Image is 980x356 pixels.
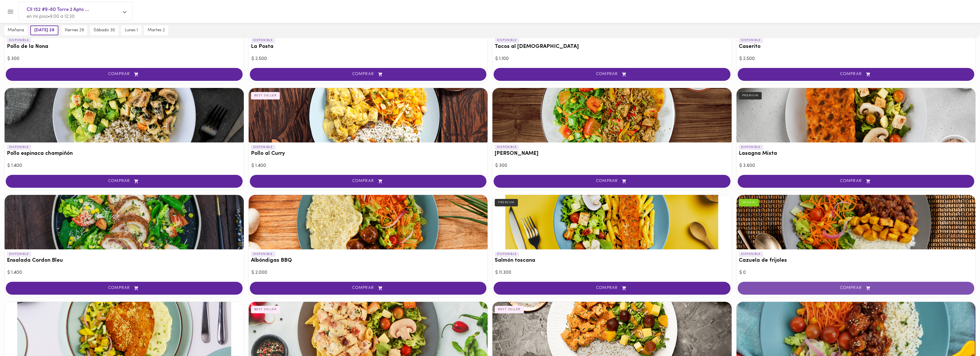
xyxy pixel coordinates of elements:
[4,26,27,35] button: mañana
[27,6,119,13] span: Cll 152 #9-80 Torre 2 Apto ...
[7,258,241,264] h3: Ensalada Cordon Bleu
[495,163,729,169] div: $ 300
[737,88,976,142] div: Lasagna Mixta
[495,38,519,43] p: DISPONIBLE
[251,44,486,50] h3: La Posta
[494,175,730,188] button: COMPRAR
[947,323,974,350] iframe: Messagebird Livechat Widget
[494,282,730,295] button: COMPRAR
[257,72,480,77] span: COMPRAR
[7,44,241,50] h3: Pollo de la Nona
[6,282,243,295] button: COMPRAR
[745,72,967,77] span: COMPRAR
[252,269,485,276] div: $ 2.000
[7,38,31,43] p: DISPONIBLE
[250,282,487,295] button: COMPRAR
[495,306,524,313] div: BEST SELLER
[148,28,165,33] span: martes 2
[65,28,84,33] span: viernes 29
[495,145,519,150] p: DISPONIBLE
[252,56,485,62] div: $ 2.500
[492,195,732,249] div: Salmón toscana
[125,28,138,33] span: lunes 1
[494,68,730,81] button: COMPRAR
[3,5,17,19] button: Menu
[30,26,58,35] button: [DATE] 28
[251,258,486,264] h3: Albóndigas BBQ
[249,88,488,142] div: Pollo al Curry
[745,286,967,291] span: COMPRAR
[250,68,487,81] button: COMPRAR
[739,44,973,50] h3: Caserito
[27,14,75,19] span: en mi piso • 9:00 a 12:30
[13,179,235,184] span: COMPRAR
[739,92,762,99] div: PREMIUM
[5,195,244,249] div: Ensalada Cordon Bleu
[739,151,973,157] h3: Lasagna Mixta
[738,68,975,81] button: COMPRAR
[739,38,763,43] p: DISPONIBLE
[739,163,973,169] div: $ 3.600
[501,179,723,184] span: COMPRAR
[7,145,31,150] p: DISPONIBLE
[13,286,235,291] span: COMPRAR
[144,26,168,35] button: martes 2
[492,88,732,142] div: Arroz chaufa
[13,72,235,77] span: COMPRAR
[121,26,141,35] button: lunes 1
[252,163,485,169] div: $ 1.400
[251,38,275,43] p: DISPONIBLE
[34,28,54,33] span: [DATE] 28
[738,282,975,295] button: COMPRAR
[495,252,519,257] p: DISPONIBLE
[739,199,759,206] div: VEGGIE
[495,56,729,62] div: $ 1.100
[739,145,763,150] p: DISPONIBLE
[257,286,480,291] span: COMPRAR
[250,175,487,188] button: COMPRAR
[251,151,486,157] h3: Pollo al Curry
[7,252,31,257] p: DISPONIBLE
[501,72,723,77] span: COMPRAR
[739,252,763,257] p: DISPONIBLE
[94,28,115,33] span: sábado 30
[251,306,280,313] div: BEST SELLER
[61,26,87,35] button: viernes 29
[257,179,480,184] span: COMPRAR
[6,68,243,81] button: COMPRAR
[251,252,275,257] p: DISPONIBLE
[249,195,488,249] div: Albóndigas BBQ
[495,269,729,276] div: $ 11.300
[90,26,118,35] button: sábado 30
[8,28,24,33] span: mañana
[251,92,280,99] div: BEST SELLER
[7,151,241,157] h3: Pollo espinaca champiñón
[7,56,241,62] div: $ 300
[495,258,729,264] h3: Salmón toscana
[737,195,976,249] div: Cazuela de frijoles
[495,199,518,206] div: PREMIUM
[739,258,973,264] h3: Cazuela de frijoles
[738,175,975,188] button: COMPRAR
[739,269,973,276] div: $ 0
[501,286,723,291] span: COMPRAR
[495,44,729,50] h3: Tacos al [DEMOGRAPHIC_DATA]
[495,151,729,157] h3: [PERSON_NAME]
[5,88,244,142] div: Pollo espinaca champiñón
[6,175,243,188] button: COMPRAR
[251,145,275,150] p: DISPONIBLE
[7,163,241,169] div: $ 1.400
[7,269,241,276] div: $ 1.400
[739,56,973,62] div: $ 2.500
[745,179,967,184] span: COMPRAR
